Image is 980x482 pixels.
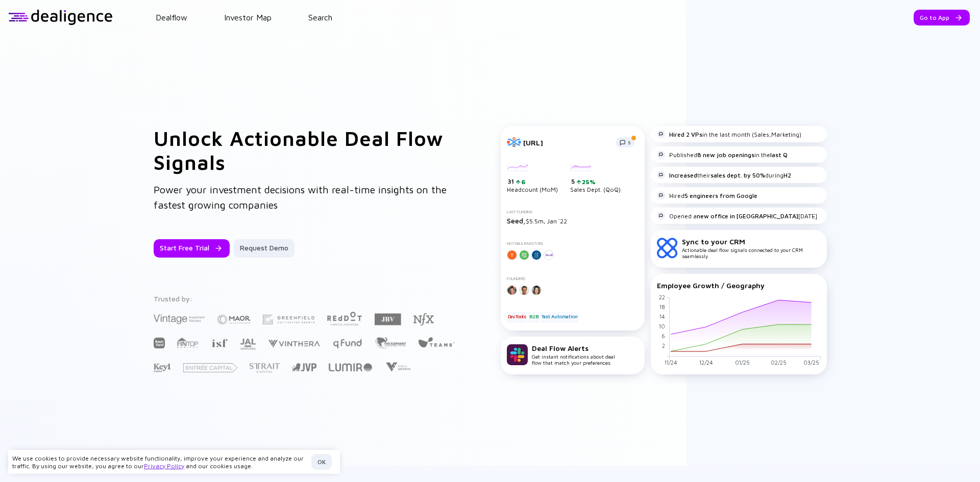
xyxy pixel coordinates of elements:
img: FINTOP Capital [177,337,199,348]
tspan: 12/24 [699,359,713,366]
div: Actionable deal flow signals connected to your CRM seamlessly [682,237,821,259]
strong: H2 [783,171,791,179]
img: JAL Ventures [240,339,256,350]
strong: new office in [GEOGRAPHIC_DATA] [697,212,798,220]
tspan: 03/25 [803,359,819,366]
div: 25% [581,178,596,186]
img: Entrée Capital [183,363,237,372]
div: 31 [508,177,558,186]
div: B2B [528,312,539,322]
tspan: 14 [659,313,665,320]
img: Lumir Ventures [329,363,372,371]
div: $5.5m, Jan `22 [507,216,639,225]
tspan: 11/24 [664,359,677,366]
img: Maor Investments [217,311,251,328]
img: JBV Capital [375,313,401,326]
div: Notable Investors [507,241,639,246]
a: Search [308,13,332,22]
img: Greenfield Partners [263,315,314,324]
tspan: 01/25 [734,359,749,366]
div: their during [657,171,791,179]
strong: Hired 2 VPs [669,131,702,138]
strong: 8 new job openings [697,151,754,159]
strong: Increased [669,171,697,179]
tspan: 10 [658,323,665,329]
button: Request Demo [234,239,295,258]
tspan: 6 [661,333,665,339]
img: Jerusalem Venture Partners [292,363,316,371]
div: Last Funding [507,210,639,214]
div: We use cookies to provide necessary website functionality, improve your experience and analyze ou... [12,454,307,470]
div: Sync to your CRM [682,237,821,246]
img: Key1 Capital [154,363,171,373]
img: Q Fund [332,337,362,349]
img: NFX [413,313,434,325]
button: Start Free Trial [154,239,230,258]
div: 5 [571,177,621,186]
button: Go to App [914,10,970,26]
div: [URL] [523,138,609,147]
div: Deal Flow Alerts [532,344,615,352]
img: Viola Growth [384,362,411,372]
div: Trusted by: [154,294,457,303]
tspan: 02/25 [770,359,786,366]
h1: Unlock Actionable Deal Flow Signals [154,126,460,174]
div: Get instant notifications about deal flow that match your preferences [532,344,615,366]
div: 6 [520,178,526,186]
tspan: 2 [661,342,665,349]
div: Hired [657,191,757,199]
strong: last Q [770,151,788,159]
img: Strait Capital [250,363,280,373]
div: Published in the [657,150,788,159]
div: DevTools [507,312,527,322]
tspan: 18 [659,303,665,310]
strong: sales dept. by 50% [710,171,765,179]
a: Privacy Policy [144,462,184,470]
button: OK [311,454,332,470]
span: Power your investment decisions with real-time insights on the fastest growing companies [154,184,447,211]
img: Red Dot Capital Partners [327,310,362,326]
img: Vintage Investment Partners [154,313,205,325]
div: in the last month (Sales,Marketing) [657,130,801,138]
img: Vinthera [268,339,320,348]
tspan: 22 [658,294,665,300]
img: Israel Secondary Fund [211,338,228,347]
a: Dealflow [156,13,187,22]
span: Seed, [507,216,526,225]
div: Opened a [DATE] [657,212,817,220]
div: Headcount (MoM) [507,164,558,193]
img: Team8 [418,337,455,347]
div: Employee Growth / Geography [657,281,821,290]
div: Test Automation [541,312,578,322]
a: Investor Map [224,13,272,22]
img: The Elephant [375,337,406,349]
strong: 5 engineers from Google [684,192,757,199]
div: Sales Dept. (QoQ) [570,164,621,193]
div: Founders [507,276,639,281]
